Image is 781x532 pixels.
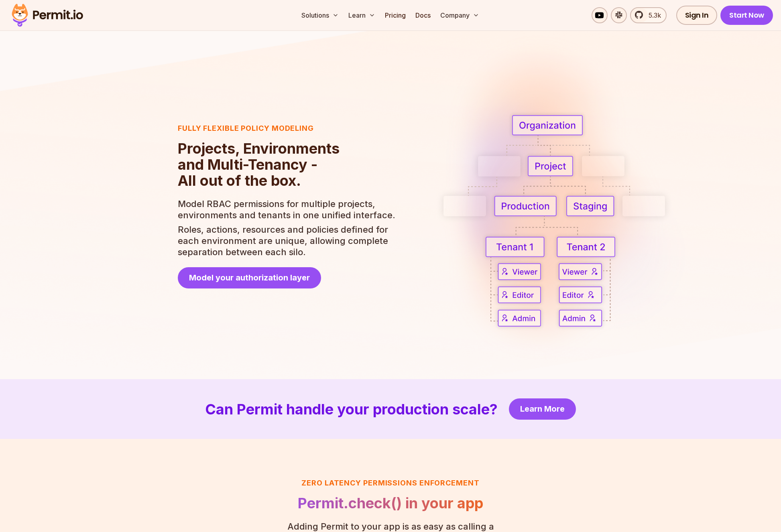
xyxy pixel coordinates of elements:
span: 5.3k [644,10,661,20]
a: 5.3k [630,7,667,23]
p: Model RBAC permissions for multiple projects, environments and tenants in one unified interface. [178,198,397,221]
h3: Fully flexible policy modeling [178,123,397,134]
a: Model your authorization layer [178,267,321,288]
button: Solutions [298,7,342,23]
h2: Can Permit handle your production scale? [205,401,498,417]
button: Learn [345,7,378,23]
button: Company [437,7,482,23]
h3: Zero latency Permissions enforcement [268,477,513,489]
span: Model your authorization layer [189,272,310,283]
span: Learn More [520,403,565,414]
p: Roles, actions, resources and policies defined for each environment are unique, allowing complete... [178,224,397,258]
h2: Permit.check() in your app [268,495,513,511]
h2: Projects, Environments and Multi-Tenancy - All out of the box. [178,140,397,189]
a: Sign In [676,6,718,25]
a: Learn More [509,398,576,420]
img: Permit logo [8,2,87,29]
a: Pricing [382,7,409,23]
a: Docs [412,7,434,23]
a: Start Now [720,6,773,25]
